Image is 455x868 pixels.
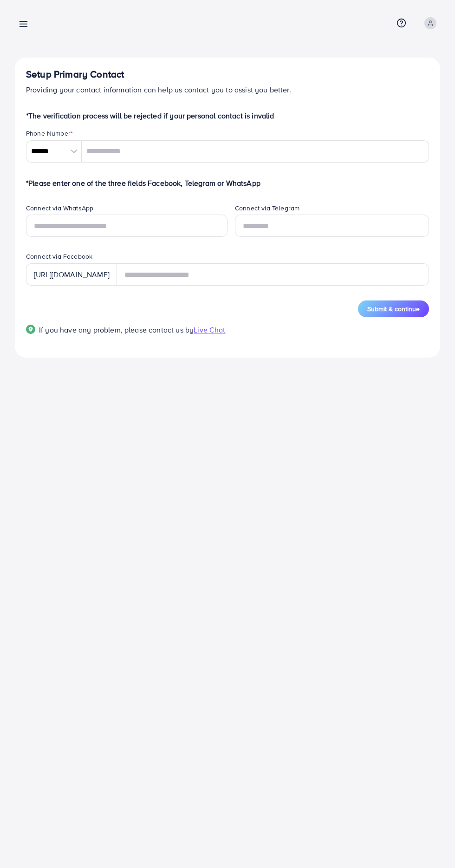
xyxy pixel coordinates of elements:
[26,110,429,121] p: *The verification process will be rejected if your personal contact is invalid
[26,252,92,261] label: Connect via Facebook
[26,325,35,334] img: Popup guide
[39,325,194,335] span: If you have any problem, please contact us by
[367,304,420,313] span: Submit & continue
[235,203,299,213] label: Connect via Telegram
[358,300,429,317] button: Submit & continue
[26,69,429,80] h4: Setup Primary Contact
[26,263,117,286] div: [URL][DOMAIN_NAME]
[26,129,73,138] label: Phone Number
[26,84,429,95] p: Providing your contact information can help us contact you to assist you better.
[26,177,429,189] p: *Please enter one of the three fields Facebook, Telegram or WhatsApp
[26,203,93,213] label: Connect via WhatsApp
[194,325,225,335] span: Live Chat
